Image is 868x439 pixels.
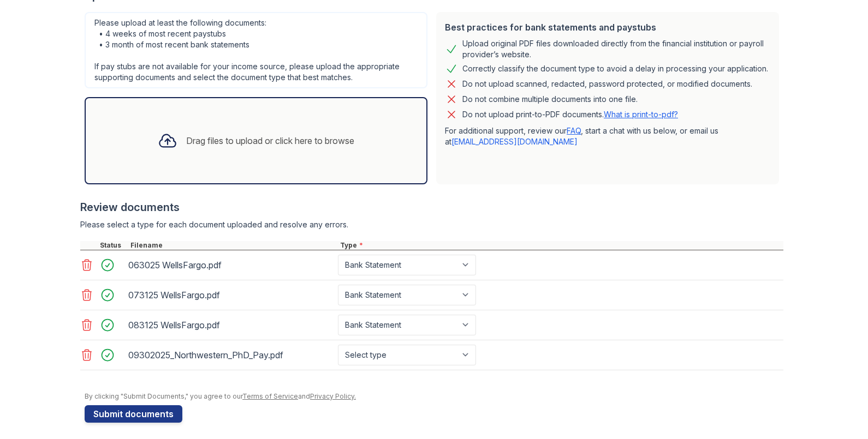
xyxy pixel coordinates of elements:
[128,286,334,304] div: 073125 WellsFargo.pdf
[310,392,356,400] a: Privacy Policy.
[462,109,678,120] p: Do not upload print-to-PDF documents.
[85,392,783,401] div: By clicking "Submit Documents," you agree to our and
[128,241,338,250] div: Filename
[338,241,783,250] div: Type
[462,38,770,60] div: Upload original PDF files downloaded directly from the financial institution or payroll provider’...
[98,241,128,250] div: Status
[451,137,578,146] a: [EMAIL_ADDRESS][DOMAIN_NAME]
[604,110,678,119] a: What is print-to-pdf?
[462,62,768,75] div: Correctly classify the document type to avoid a delay in processing your application.
[128,316,334,334] div: 083125 WellsFargo.pdf
[85,405,182,423] button: Submit documents
[80,219,783,230] div: Please select a type for each document uploaded and resolve any errors.
[445,21,770,34] div: Best practices for bank statements and paystubs
[462,77,752,91] div: Do not upload scanned, redacted, password protected, or modified documents.
[80,200,783,215] div: Review documents
[462,93,638,106] div: Do not combine multiple documents into one file.
[445,125,770,147] p: For additional support, review our , start a chat with us below, or email us at
[128,256,334,274] div: 063025 WellsFargo.pdf
[85,12,427,88] div: Please upload at least the following documents: • 4 weeks of most recent paystubs • 3 month of mo...
[242,392,298,400] a: Terms of Service
[567,126,581,135] a: FAQ
[186,134,354,147] div: Drag files to upload or click here to browse
[128,346,334,364] div: 09302025_Northwestern_PhD_Pay.pdf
